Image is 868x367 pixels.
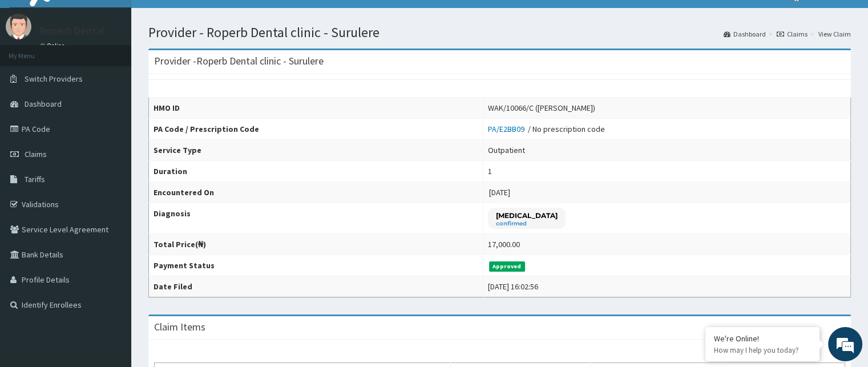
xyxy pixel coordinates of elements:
p: Roperb Dental [40,26,104,36]
div: We're Online! [714,333,811,344]
th: Total Price(₦) [149,234,483,255]
th: Service Type [149,140,483,161]
a: PA/E2BB09 [488,124,528,134]
p: [MEDICAL_DATA] [496,211,558,220]
a: Claims [777,29,808,39]
th: Encountered On [149,182,483,203]
div: [DATE] 16:02:56 [488,281,538,292]
p: How may I help you today? [714,345,811,355]
small: confirmed [496,221,558,227]
a: Online [40,42,67,50]
span: Claims [25,149,47,159]
th: Diagnosis [149,203,483,234]
div: / No prescription code [488,123,605,135]
a: Dashboard [724,29,766,39]
div: 1 [488,166,492,177]
a: View Claim [818,29,851,39]
h3: Provider - Roperb Dental clinic - Surulere [154,56,324,66]
span: Approved [489,261,525,272]
div: 17,000.00 [488,239,520,250]
th: Duration [149,161,483,182]
th: Date Filed [149,276,483,297]
div: Outpatient [488,144,525,156]
div: WAK/10066/C ([PERSON_NAME]) [488,102,595,114]
th: HMO ID [149,98,483,119]
h3: Claim Items [154,322,205,332]
h1: Provider - Roperb Dental clinic - Surulere [148,25,851,40]
span: Switch Providers [25,74,83,84]
span: Tariffs [25,174,45,184]
th: PA Code / Prescription Code [149,119,483,140]
span: [DATE] [489,187,510,197]
img: User Image [6,14,31,39]
th: Payment Status [149,255,483,276]
span: Dashboard [25,99,62,109]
